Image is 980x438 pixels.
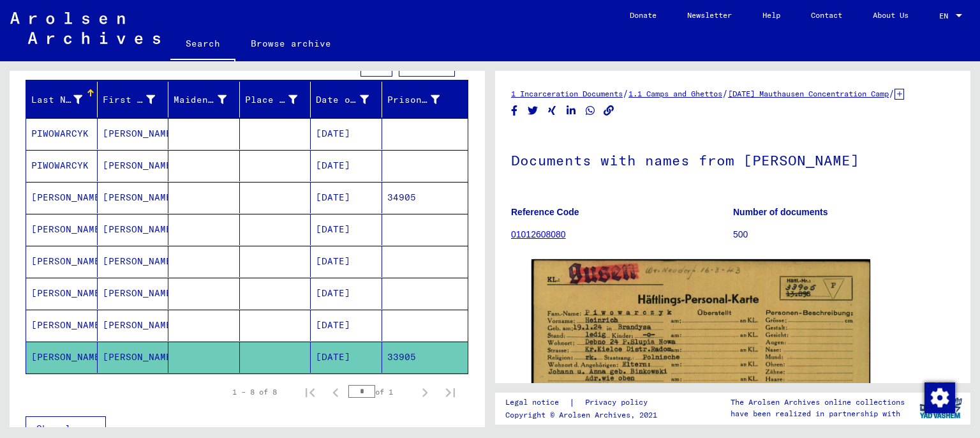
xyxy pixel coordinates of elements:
[98,182,169,213] mat-cell: [PERSON_NAME]
[31,89,98,110] div: Last Name
[98,310,169,341] mat-cell: [PERSON_NAME]
[240,82,311,117] mat-header-cell: Place of Birth
[382,182,468,213] mat-cell: 34905
[26,118,98,149] mat-cell: PIWOWARCYK
[602,103,616,119] button: Copy link
[584,103,597,119] button: Share on WhatsApp
[245,89,314,110] div: Place of Birth
[575,396,663,409] a: Privacy policy
[311,82,382,117] mat-header-cell: Date of Birth
[103,93,156,107] div: First Name
[546,103,559,119] button: Share on Xing
[731,396,905,408] p: The Arolsen Archives online collections
[731,408,905,419] p: have been realized in partnership with
[728,89,889,98] a: [DATE] Mauthausen Concentration Camp
[565,103,578,119] button: Share on LinkedIn
[26,82,98,117] mat-header-cell: Last Name
[508,103,521,119] button: Share on Facebook
[917,392,965,424] img: yv_logo.png
[174,93,226,107] div: Maiden Name
[316,93,369,107] div: Date of Birth
[98,342,169,373] mat-cell: [PERSON_NAME]
[924,382,955,413] img: Change consent
[26,278,98,309] mat-cell: [PERSON_NAME]
[387,93,440,107] div: Prisoner #
[98,278,169,309] mat-cell: [PERSON_NAME]
[26,214,98,245] mat-cell: [PERSON_NAME]
[316,89,385,110] div: Date of Birth
[174,89,242,110] div: Maiden Name
[311,278,382,309] mat-cell: [DATE]
[889,87,895,99] span: /
[722,87,728,99] span: /
[311,246,382,277] mat-cell: [DATE]
[232,386,277,398] div: 1 – 8 of 8
[311,182,382,213] mat-cell: [DATE]
[103,89,172,110] div: First Name
[311,150,382,181] mat-cell: [DATE]
[412,379,438,405] button: Next page
[98,246,169,277] mat-cell: [PERSON_NAME]
[311,118,382,149] mat-cell: [DATE]
[297,379,323,405] button: First page
[98,82,169,117] mat-header-cell: First Name
[26,182,98,213] mat-cell: [PERSON_NAME]
[505,396,569,409] a: Legal notice
[98,150,169,181] mat-cell: [PERSON_NAME]
[438,379,463,405] button: Last page
[505,396,663,409] div: |
[10,12,160,44] img: Arolsen_neg.svg
[26,246,98,277] mat-cell: [PERSON_NAME]
[98,118,169,149] mat-cell: [PERSON_NAME]
[628,89,722,98] a: 1.1 Camps and Ghettos
[939,11,953,20] span: EN
[505,409,663,421] p: Copyright © Arolsen Archives, 2021
[26,310,98,341] mat-cell: [PERSON_NAME]
[733,207,828,217] b: Number of documents
[511,131,954,187] h1: Documents with names from [PERSON_NAME]
[623,87,628,99] span: /
[323,379,348,405] button: Previous page
[170,28,235,61] a: Search
[511,207,579,217] b: Reference Code
[311,310,382,341] mat-cell: [DATE]
[311,214,382,245] mat-cell: [DATE]
[733,228,954,241] p: 500
[511,89,623,98] a: 1 Incarceration Documents
[511,229,566,239] a: 01012608080
[168,82,240,117] mat-header-cell: Maiden Name
[26,342,98,373] mat-cell: [PERSON_NAME]
[311,342,382,373] mat-cell: [DATE]
[387,89,456,110] div: Prisoner #
[36,423,88,434] span: Show less
[245,93,298,107] div: Place of Birth
[26,150,98,181] mat-cell: PIWOWARCYK
[31,93,82,107] div: Last Name
[382,342,468,373] mat-cell: 33905
[382,82,468,117] mat-header-cell: Prisoner #
[348,386,412,398] div: of 1
[526,103,540,119] button: Share on Twitter
[235,28,346,59] a: Browse archive
[98,214,169,245] mat-cell: [PERSON_NAME]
